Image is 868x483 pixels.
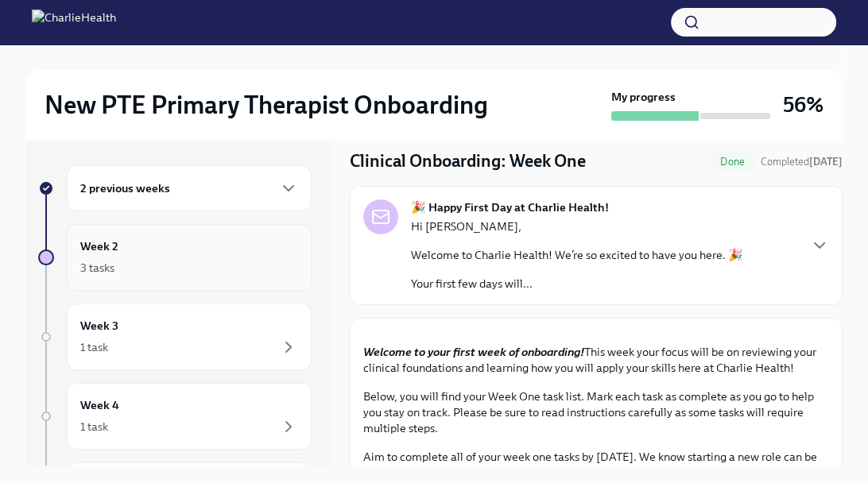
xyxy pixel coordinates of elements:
[38,224,312,291] a: Week 23 tasks
[80,317,118,334] h6: Week 3
[32,10,116,35] img: CharlieHealth
[411,199,609,215] strong: 🎉 Happy First Day at Charlie Health!
[411,247,743,263] p: Welcome to Charlie Health! We’re so excited to have you here. 🎉
[80,260,114,276] div: 3 tasks
[711,156,754,168] span: Done
[80,180,170,197] h6: 2 previous weeks
[411,218,743,234] p: Hi [PERSON_NAME],
[80,238,118,255] h6: Week 2
[611,89,676,105] strong: My progress
[38,383,312,450] a: Week 41 task
[761,154,843,169] span: October 11th, 2025 19:25
[363,388,829,436] p: Below, you will find your Week One task list. Mark each task as complete as you go to help you st...
[783,91,823,119] h3: 56%
[80,339,108,355] div: 1 task
[80,396,119,414] h6: Week 4
[67,165,312,211] div: 2 previous weeks
[363,344,829,376] p: This week your focus will be on reviewing your clinical foundations and learning how you will app...
[761,156,843,168] span: Completed
[350,149,586,173] h4: Clinical Onboarding: Week One
[80,419,108,435] div: 1 task
[38,303,312,370] a: Week 31 task
[411,276,743,292] p: Your first few days will...
[809,156,843,168] strong: [DATE]
[363,345,584,359] strong: Welcome to your first week of onboarding!
[45,89,488,121] h2: New PTE Primary Therapist Onboarding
